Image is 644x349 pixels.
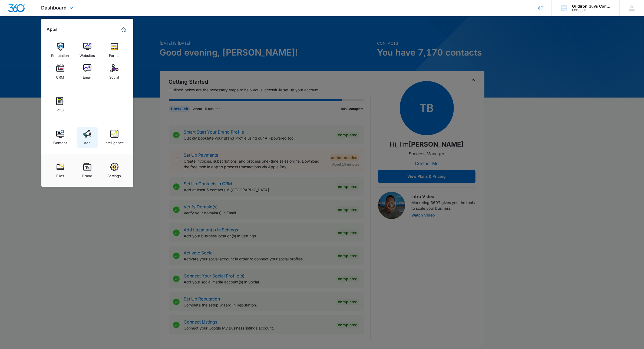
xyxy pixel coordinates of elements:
div: POS [57,105,64,112]
div: Settings [108,171,121,178]
a: Settings [104,160,125,181]
a: Content [50,127,71,148]
div: account id [572,8,612,12]
a: Forms [104,40,125,60]
a: Marketing 360® Dashboard [119,25,128,34]
div: Brand [82,171,92,178]
a: Brand [77,160,98,181]
a: Email [77,62,98,82]
div: account name [572,4,612,8]
div: Files [56,171,64,178]
div: Social [110,72,119,79]
a: Social [104,62,125,82]
h2: Apps [47,27,58,32]
div: Email [83,72,92,79]
div: Forms [109,51,120,58]
div: Ads [84,138,91,145]
a: POS [50,94,71,115]
div: CRM [56,72,64,79]
a: Ads [77,127,98,148]
a: Websites [77,40,98,60]
a: CRM [50,62,71,82]
div: Intelligence [105,138,124,145]
span: Dashboard [41,5,67,11]
a: Reputation [50,40,71,60]
div: Reputation [51,51,69,58]
a: Intelligence [104,127,125,148]
a: Files [50,160,71,181]
div: Websites [80,51,95,58]
div: Content [54,138,67,145]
